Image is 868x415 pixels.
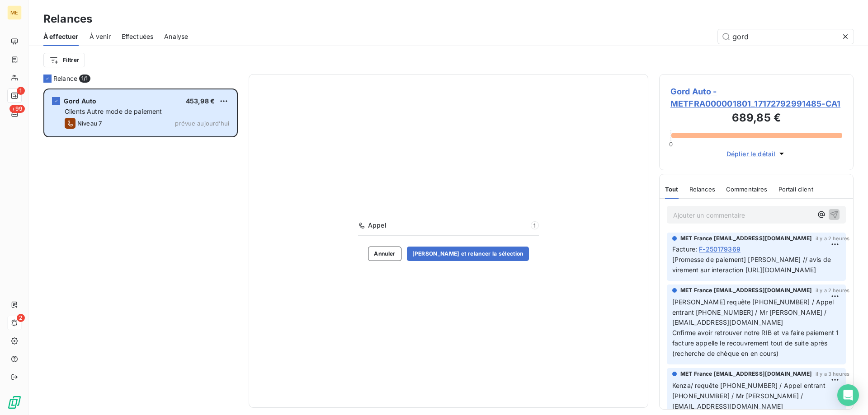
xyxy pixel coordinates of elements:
span: MET France [EMAIL_ADDRESS][DOMAIN_NAME] [680,286,812,294]
span: Gord Auto - METFRA000001801_17172792991485-CA1 [670,85,842,110]
div: grid [43,89,238,415]
span: Effectuées [122,32,154,41]
span: Niveau 7 [77,120,102,127]
span: 1/ 1 [79,75,90,83]
span: Analyse [164,32,188,41]
span: il y a 2 heures [816,236,849,241]
span: Commentaires [726,186,768,193]
span: 0 [669,140,673,148]
button: Déplier le détail [724,149,789,159]
span: 453,98 € [186,97,215,105]
button: Filtrer [43,53,85,67]
span: 1 [17,87,25,95]
span: Kenza/ requête [PHONE_NUMBER] / Appel entrant [PHONE_NUMBER] / Mr [PERSON_NAME] / [EMAIL_ADDRESS]... [672,382,827,410]
span: MET France [EMAIL_ADDRESS][DOMAIN_NAME] [680,370,812,378]
button: [PERSON_NAME] et relancer la sélection [407,247,529,261]
span: Gord Auto [64,97,96,105]
button: Annuler [368,247,401,261]
img: Logo LeanPay [7,395,22,410]
span: [PERSON_NAME] requête [PHONE_NUMBER] / Appel entrant [PHONE_NUMBER] / Mr [PERSON_NAME] / [EMAIL_A... [672,298,841,357]
div: Open Intercom Messenger [837,384,859,406]
h3: 689,85 € [670,110,842,128]
span: Tout [665,186,679,193]
span: il y a 2 heures [816,288,849,293]
span: Appel [368,221,528,230]
div: ME [7,5,22,20]
span: Relance [53,74,77,83]
h3: Relances [43,11,92,27]
span: Relances [689,186,715,193]
span: F-250179369 [699,244,741,254]
span: 2 [17,314,25,322]
span: À effectuer [43,32,79,41]
span: [Promesse de paiement] [PERSON_NAME] // avis de virement sur interaction [URL][DOMAIN_NAME] [672,256,833,274]
span: Déplier le détail [726,149,776,159]
span: Facture : [672,244,697,254]
span: Portail client [778,186,813,193]
span: 1 [531,221,539,229]
span: +99 [9,105,25,113]
span: Clients Autre mode de paiement [65,107,162,115]
span: il y a 3 heures [816,371,849,377]
span: prévue aujourd’hui [175,120,229,127]
span: MET France [EMAIL_ADDRESS][DOMAIN_NAME] [680,234,812,242]
input: Rechercher [718,29,854,44]
span: À venir [90,32,111,41]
